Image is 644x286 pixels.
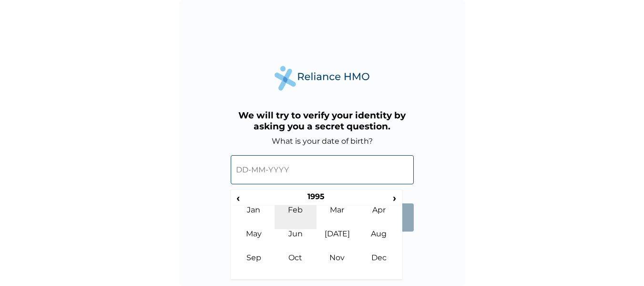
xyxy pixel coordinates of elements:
td: Jan [233,205,275,229]
label: What is your date of birth? [272,137,373,146]
span: ‹ [233,192,243,204]
td: [DATE] [317,229,358,253]
h3: We will try to verify your identity by asking you a secret question. [231,110,414,132]
td: Dec [358,253,400,277]
th: 1995 [243,192,389,205]
input: DD-MM-YYYY [231,155,414,184]
td: Mar [317,205,358,229]
img: Reliance Health's Logo [275,66,370,90]
td: Aug [358,229,400,253]
td: Sep [233,253,275,277]
td: May [233,229,275,253]
td: Jun [275,229,317,253]
td: Feb [275,205,317,229]
td: Apr [358,205,400,229]
span: › [389,192,400,204]
td: Nov [317,253,358,277]
td: Oct [275,253,317,277]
